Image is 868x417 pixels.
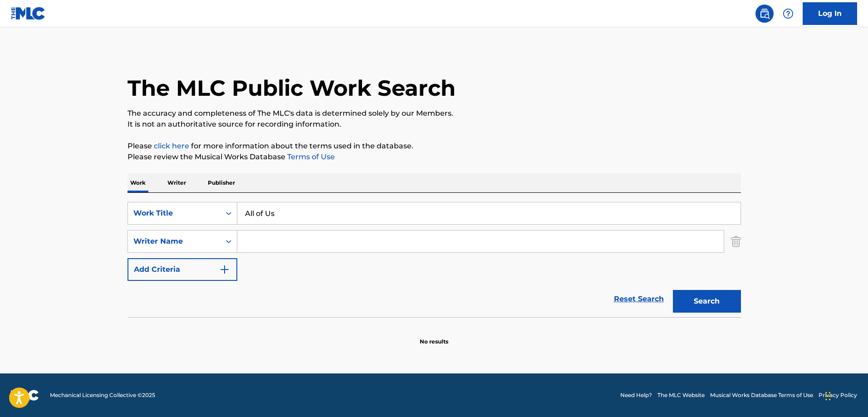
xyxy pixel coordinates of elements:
iframe: Chat Widget [823,373,868,417]
img: search [759,8,770,19]
a: Privacy Policy [819,391,857,399]
p: No results [420,327,448,346]
p: Please review the Musical Works Database [128,152,741,162]
button: Add Criteria [128,258,237,281]
div: Help [779,5,797,23]
img: 9d2ae6d4665cec9f34b9.svg [219,264,230,275]
img: MLC Logo [11,7,46,20]
p: Writer [165,173,189,192]
p: Please for more information about the terms used in the database. [128,141,741,152]
p: Work [128,173,148,192]
img: help [783,8,794,19]
div: Writer Name [133,236,215,247]
a: Terms of Use [285,152,335,161]
a: Need Help? [620,391,652,399]
p: The accuracy and completeness of The MLC's data is determined solely by our Members. [128,108,741,119]
a: Reset Search [609,289,668,309]
div: Work Title [133,208,215,219]
button: Search [673,290,741,313]
img: Delete Criterion [731,230,741,253]
p: Publisher [205,173,238,192]
a: Public Search [755,5,774,23]
p: It is not an authoritative source for recording information. [128,119,741,130]
div: Drag [825,383,831,410]
a: Musical Works Database Terms of Use [710,391,813,399]
form: Search Form [128,202,741,317]
img: logo [11,390,39,401]
h1: The MLC Public Work Search [128,74,456,102]
a: The MLC Website [657,391,705,399]
a: Log In [803,2,857,25]
span: Mechanical Licensing Collective © 2025 [50,391,155,399]
a: click here [154,142,189,150]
